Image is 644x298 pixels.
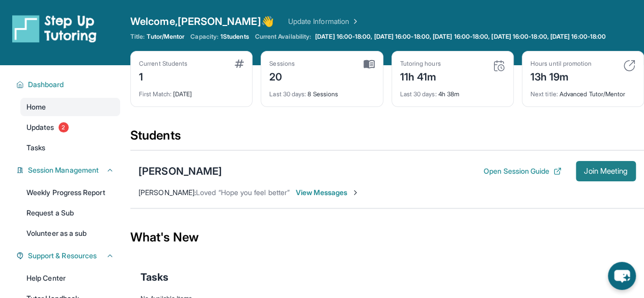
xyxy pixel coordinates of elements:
[12,14,97,43] img: logo
[296,187,359,198] span: View Messages
[139,90,172,98] span: First Match :
[235,60,244,68] img: card
[20,269,120,287] a: Help Center
[315,33,606,41] span: [DATE] 16:00-18:00, [DATE] 16:00-18:00, [DATE] 16:00-18:00, [DATE] 16:00-18:00, [DATE] 16:00-18:00
[147,33,184,41] span: Tutor/Mentor
[363,60,375,69] img: card
[130,215,644,260] div: What's New
[349,16,359,26] img: Chevron Right
[493,60,505,72] img: card
[400,84,505,98] div: 4h 38m
[530,68,592,84] div: 13h 19m
[138,164,222,178] div: [PERSON_NAME]
[141,270,169,284] span: Tasks
[138,188,196,197] span: [PERSON_NAME] :
[400,68,441,84] div: 11h 41m
[313,33,608,41] a: [DATE] 16:00-18:00, [DATE] 16:00-18:00, [DATE] 16:00-18:00, [DATE] 16:00-18:00, [DATE] 16:00-18:00
[130,33,145,41] span: Title:
[130,14,274,29] span: Welcome, [PERSON_NAME] 👋
[269,90,306,98] span: Last 30 days :
[623,60,635,72] img: card
[28,165,99,175] span: Session Management
[20,183,120,202] a: Weekly Progress Report
[196,188,290,197] span: Loved “Hope you feel better”
[139,68,187,84] div: 1
[576,161,636,181] button: Join Meeting
[190,33,218,41] span: Capacity:
[20,204,120,222] a: Request a Sub
[26,102,46,112] span: Home
[20,98,120,116] a: Home
[530,84,635,98] div: Advanced Tutor/Mentor
[28,79,64,90] span: Dashboard
[24,251,114,261] button: Support & Resources
[24,79,114,90] button: Dashboard
[269,84,374,98] div: 8 Sessions
[139,84,244,98] div: [DATE]
[584,168,628,174] span: Join Meeting
[220,33,249,41] span: 1 Students
[269,68,295,84] div: 20
[288,16,359,26] a: Update Information
[351,188,359,197] img: Chevron-Right
[24,165,114,175] button: Session Management
[130,127,644,150] div: Students
[20,118,120,137] a: Updates2
[269,60,295,68] div: Sessions
[255,33,311,41] span: Current Availability:
[530,90,558,98] span: Next title :
[28,251,97,261] span: Support & Resources
[59,122,69,132] span: 2
[484,166,562,176] button: Open Session Guide
[608,262,636,290] button: chat-button
[530,60,592,68] div: Hours until promotion
[26,122,54,132] span: Updates
[26,143,45,153] span: Tasks
[400,60,441,68] div: Tutoring hours
[400,90,437,98] span: Last 30 days :
[20,139,120,157] a: Tasks
[139,60,187,68] div: Current Students
[20,224,120,242] a: Volunteer as a sub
